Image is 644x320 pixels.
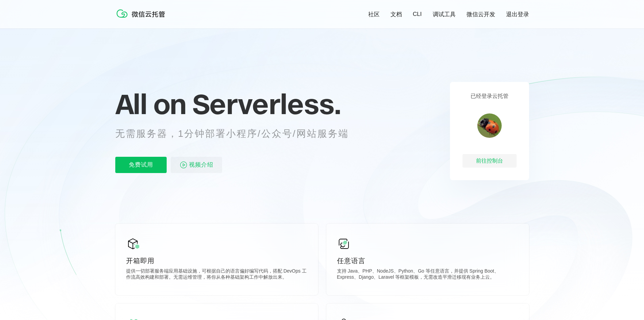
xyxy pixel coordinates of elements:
p: 无需服务器，1分钟部署小程序/公众号/网站服务端 [115,127,361,141]
a: 微信云托管 [115,16,169,21]
p: 任意语言 [337,256,518,265]
a: CLI [413,11,422,18]
div: 前往控制台 [462,154,517,168]
p: 支持 Java、PHP、NodeJS、Python、Go 等任意语言，并提供 Spring Boot、Express、Django、Laravel 等框架模板，无需改造平滑迁移现有业务上云。 [337,268,518,282]
p: 已经登录云托管 [471,93,508,100]
p: 开箱即用 [126,256,307,265]
a: 退出登录 [506,10,529,18]
a: 社区 [368,10,380,18]
span: Serverless. [192,87,341,121]
a: 文档 [390,10,402,18]
span: All on [115,87,186,121]
a: 微信云开发 [467,10,495,18]
p: 提供一切部署服务端应用基础设施，可根据自己的语言偏好编写代码，搭配 DevOps 工作流高效构建和部署。无需运维管理，将你从各种基础架构工作中解放出来。 [126,268,307,282]
a: 调试工具 [433,10,456,18]
img: 微信云托管 [115,7,169,20]
span: 视频介绍 [189,157,213,173]
img: video_play.svg [180,161,188,169]
p: 免费试用 [115,157,167,173]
